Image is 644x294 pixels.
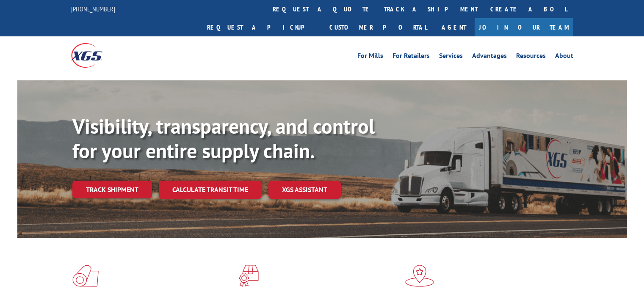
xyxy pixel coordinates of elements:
[268,181,341,199] a: XGS ASSISTANT
[239,265,259,287] img: xgs-icon-focused-on-flooring-red
[516,52,546,62] a: Resources
[201,18,323,36] a: Request a pickup
[72,113,375,164] b: Visibility, transparency, and control for your entire supply chain.
[472,52,507,62] a: Advantages
[405,265,434,287] img: xgs-icon-flagship-distribution-model-red
[323,18,433,36] a: Customer Portal
[71,5,115,13] a: [PHONE_NUMBER]
[72,265,99,287] img: xgs-icon-total-supply-chain-intelligence-red
[357,52,383,62] a: For Mills
[392,52,430,62] a: For Retailers
[159,181,262,199] a: Calculate transit time
[555,52,573,62] a: About
[433,18,475,36] a: Agent
[475,18,573,36] a: Join Our Team
[439,52,463,62] a: Services
[72,181,152,198] a: Track shipment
